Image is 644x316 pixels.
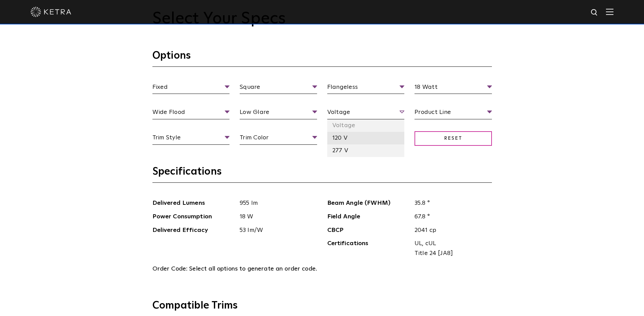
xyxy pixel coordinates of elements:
span: UL, cUL [415,239,487,249]
span: Certifications [327,239,410,258]
span: Product Line [415,107,492,119]
span: Flangeless [327,82,405,94]
span: Wide Flood [152,107,230,119]
span: Low Glare [240,107,317,119]
span: Select all options to generate an order code. [189,266,317,272]
span: 53 lm/W [235,225,317,235]
li: 277 V [327,144,405,157]
span: Order Code: [152,266,188,272]
li: Voltage [327,119,405,132]
span: Delivered Lumens [152,198,235,208]
span: Voltage [327,107,405,119]
span: Trim Color [240,133,317,145]
span: Power Consumption [152,212,235,222]
h3: Options [152,49,492,67]
span: 18 Watt [415,82,492,94]
span: 2041 cp [409,225,492,235]
li: 120 V [327,132,405,144]
span: 35.8 ° [409,198,492,208]
span: 18 W [235,212,317,222]
h3: Specifications [152,165,492,183]
span: Field Angle [327,212,410,222]
span: 955 lm [235,198,317,208]
img: search icon [590,8,599,17]
span: Title 24 [JA8] [415,249,487,258]
img: Hamburger%20Nav.svg [606,8,613,15]
span: Fixed [152,82,230,94]
span: CBCP [327,225,410,235]
img: ketra-logo-2019-white [31,7,71,17]
span: Reset [415,131,492,146]
span: Beam Angle (FWHM) [327,198,410,208]
span: 67.8 ° [409,212,492,222]
span: Delivered Efficacy [152,225,235,235]
span: Square [240,82,317,94]
span: Trim Style [152,133,230,145]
